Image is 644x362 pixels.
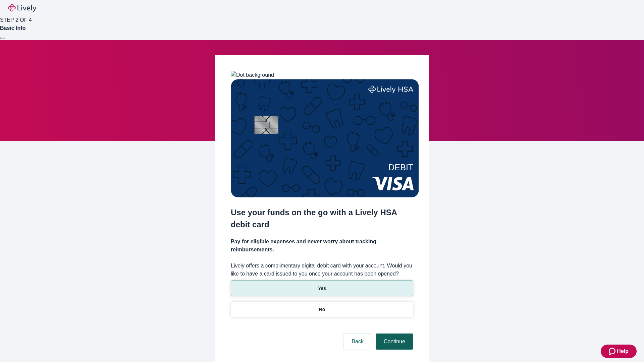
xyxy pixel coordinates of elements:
[376,334,413,350] button: Continue
[231,281,413,296] button: Yes
[617,347,629,355] span: Help
[231,238,413,254] h4: Pay for eligible expenses and never worry about tracking reimbursements.
[609,347,617,355] svg: Zendesk support icon
[231,262,413,278] label: Lively offers a complimentary digital debit card with your account. Would you like to have a card...
[231,79,419,197] img: Debit card
[343,334,372,350] button: Back
[231,71,274,79] img: Dot background
[231,206,413,231] h2: Use your funds on the go with a Lively HSA debit card
[231,302,413,317] button: No
[601,345,637,358] button: Zendesk support iconHelp
[319,306,325,313] p: No
[318,285,326,292] p: Yes
[8,4,36,12] img: Lively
